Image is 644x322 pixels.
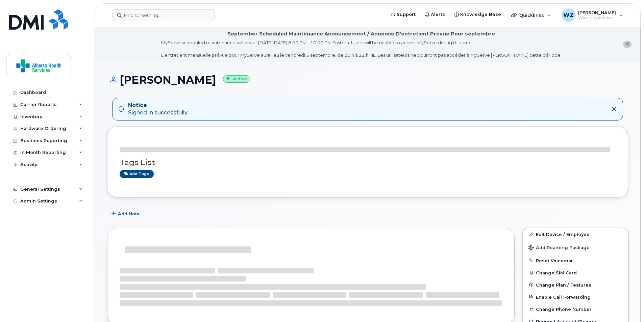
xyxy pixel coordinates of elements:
[120,170,154,178] a: Add tags
[523,291,628,303] button: Enable Call Forwarding
[523,267,628,279] button: Change SIM Card
[120,158,616,167] h3: Tags List
[223,75,250,83] small: Active
[523,303,628,315] button: Change Phone Number
[523,279,628,291] button: Change Plan / Features
[536,282,591,287] span: Change Plan / Features
[107,208,146,220] button: Add Note
[528,245,590,251] span: Add Roaming Package
[128,102,188,117] div: Signed in successfully.
[118,211,140,217] span: Add Note
[128,102,188,109] strong: Notice
[523,254,628,267] button: Reset Voicemail
[107,74,628,86] h1: [PERSON_NAME]
[523,228,628,240] a: Edit Device / Employee
[227,30,495,37] div: September Scheduled Maintenance Announcement / Annonce D'entretient Prévue Pour septembre
[623,41,631,48] button: close notification
[161,39,562,58] div: MyServe scheduled maintenance will occur [DATE][DATE] 8:00 PM - 10:00 PM Eastern. Users will be u...
[536,294,591,299] span: Enable Call Forwarding
[523,240,628,254] button: Add Roaming Package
